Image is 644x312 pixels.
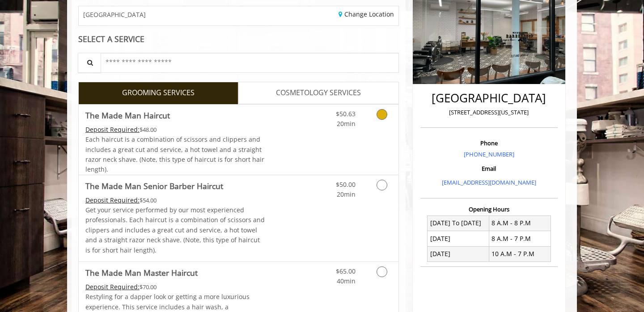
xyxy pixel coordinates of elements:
div: $48.00 [85,125,265,135]
td: [DATE] [428,246,489,261]
b: The Made Man Haircut [85,109,170,122]
h3: Phone [423,140,555,146]
span: Each haircut is a combination of scissors and clippers and includes a great cut and service, a ho... [85,135,264,173]
td: 10 A.M - 7 P.M [489,246,551,261]
h3: Email [423,165,555,172]
a: [EMAIL_ADDRESS][DOMAIN_NAME] [442,178,536,186]
span: This service needs some Advance to be paid before we block your appointment [85,196,140,204]
span: 20min [337,190,356,198]
b: The Made Man Senior Barber Haircut [85,180,223,192]
span: 40min [337,277,356,285]
p: [STREET_ADDRESS][US_STATE] [423,108,555,117]
button: Service Search [78,53,101,73]
h2: [GEOGRAPHIC_DATA] [423,92,555,105]
a: Change Location [339,10,394,18]
div: $70.00 [85,282,265,292]
b: The Made Man Master Haircut [85,266,198,279]
a: [PHONE_NUMBER] [464,150,514,158]
span: 20min [337,119,356,128]
span: GROOMING SERVICES [122,87,195,99]
p: Get your service performed by our most experienced professionals. Each haircut is a combination o... [85,205,265,255]
span: This service needs some Advance to be paid before we block your appointment [85,282,140,291]
span: $65.00 [336,267,356,275]
td: 8 A.M - 7 P.M [489,231,551,246]
div: $54.00 [85,195,265,205]
span: $50.63 [336,110,356,118]
td: 8 A.M - 8 P.M [489,215,551,231]
h3: Opening Hours [420,206,558,212]
span: $50.00 [336,180,356,189]
span: This service needs some Advance to be paid before we block your appointment [85,125,140,134]
span: COSMETOLOGY SERVICES [276,87,361,99]
span: [GEOGRAPHIC_DATA] [83,11,146,18]
td: [DATE] To [DATE] [428,215,489,231]
td: [DATE] [428,231,489,246]
div: SELECT A SERVICE [78,35,399,43]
